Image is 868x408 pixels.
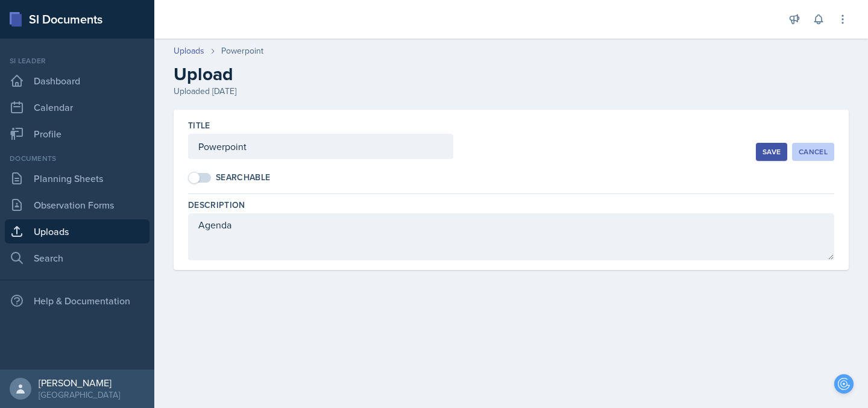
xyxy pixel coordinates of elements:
[756,143,787,161] button: Save
[5,69,149,93] a: Dashboard
[221,45,263,57] div: Powerpoint
[799,147,828,157] div: Cancel
[174,85,849,98] div: Uploaded [DATE]
[188,134,453,159] input: Enter title
[763,147,781,157] div: Save
[5,166,149,190] a: Planning Sheets
[39,377,120,389] div: [PERSON_NAME]
[5,246,149,270] a: Search
[5,95,149,119] a: Calendar
[174,63,849,85] h2: Upload
[216,171,271,184] div: Searchable
[5,55,149,66] div: Si leader
[5,219,149,243] a: Uploads
[188,119,210,131] label: Title
[5,122,149,146] a: Profile
[5,153,149,164] div: Documents
[188,199,245,211] label: Description
[174,45,204,57] a: Uploads
[5,193,149,217] a: Observation Forms
[792,143,834,161] button: Cancel
[39,389,120,401] div: [GEOGRAPHIC_DATA]
[5,289,149,313] div: Help & Documentation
